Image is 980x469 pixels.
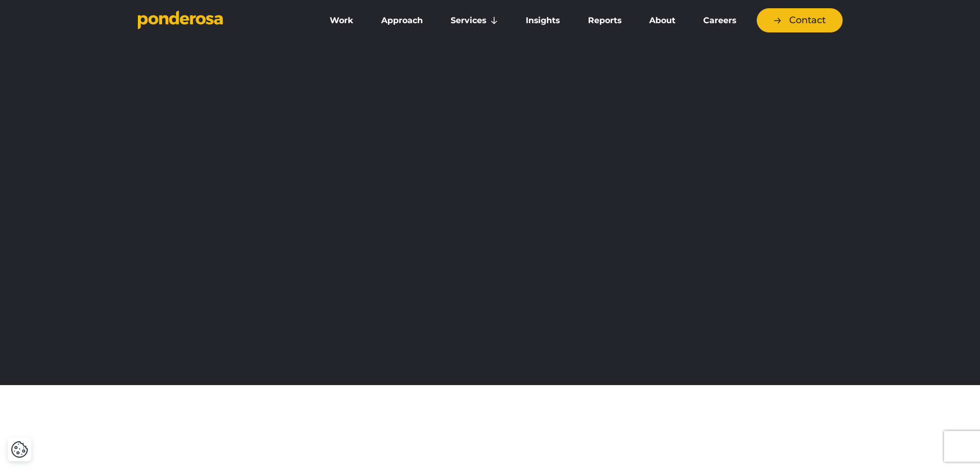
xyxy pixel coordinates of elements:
[576,10,633,31] a: Reports
[318,10,365,31] a: Work
[514,10,572,31] a: Insights
[691,10,748,31] a: Careers
[138,10,302,31] a: Go to homepage
[439,10,510,31] a: Services
[11,441,28,458] button: Cookie Settings
[11,441,28,458] img: Revisit consent button
[757,8,843,32] a: Contact
[637,10,687,31] a: About
[369,10,435,31] a: Approach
